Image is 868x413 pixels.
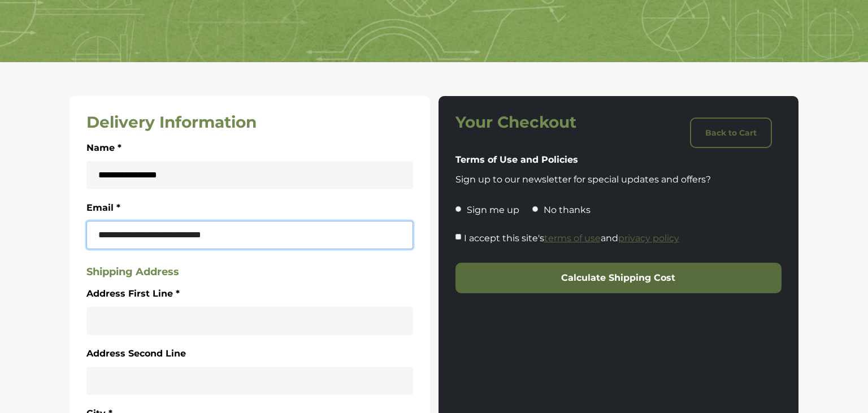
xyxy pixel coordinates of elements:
button: Calculate Shipping Cost [455,263,782,293]
label: Address Second Line [86,346,186,361]
h5: Shipping Address [86,266,413,279]
h3: Your Checkout [455,113,614,132]
p: Sign up to our newsletter for special updates and offers? [455,173,782,186]
h3: Delivery Information [86,113,413,132]
label: I accept this site's and [464,231,679,246]
label: Terms of Use and Policies [455,153,578,167]
label: Name * [86,141,121,155]
a: terms of use [544,233,601,244]
label: Email * [86,201,120,215]
a: privacy policy [618,233,679,244]
a: Back to Cart [690,118,772,148]
p: Sign me up [467,203,519,217]
p: No thanks [544,203,591,217]
label: Address First Line * [86,286,180,301]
